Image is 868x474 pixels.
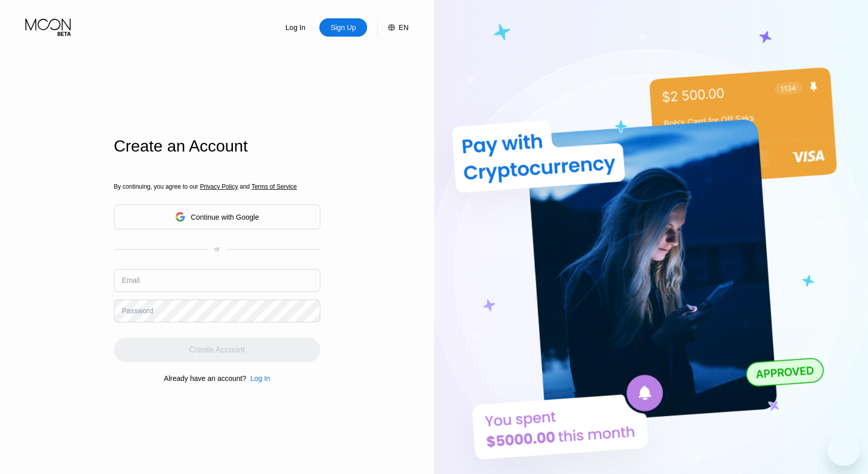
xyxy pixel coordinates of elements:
[114,204,320,229] div: Continue with Google
[285,22,307,33] div: Log In
[399,23,408,32] div: EN
[250,374,270,382] div: Log In
[214,246,220,253] div: or
[246,374,270,382] div: Log In
[827,433,860,466] iframe: Button to launch messaging window
[251,183,296,190] span: Terms of Service
[377,18,408,37] div: EN
[164,374,246,382] div: Already have an account?
[238,183,252,190] span: and
[330,22,357,33] div: Sign Up
[122,276,140,284] div: Email
[114,183,320,190] div: By continuing, you agree to our
[319,18,367,37] div: Sign Up
[114,137,320,156] div: Create an Account
[191,213,259,221] div: Continue with Google
[200,183,238,190] span: Privacy Policy
[122,307,153,315] div: Password
[272,18,319,37] div: Log In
